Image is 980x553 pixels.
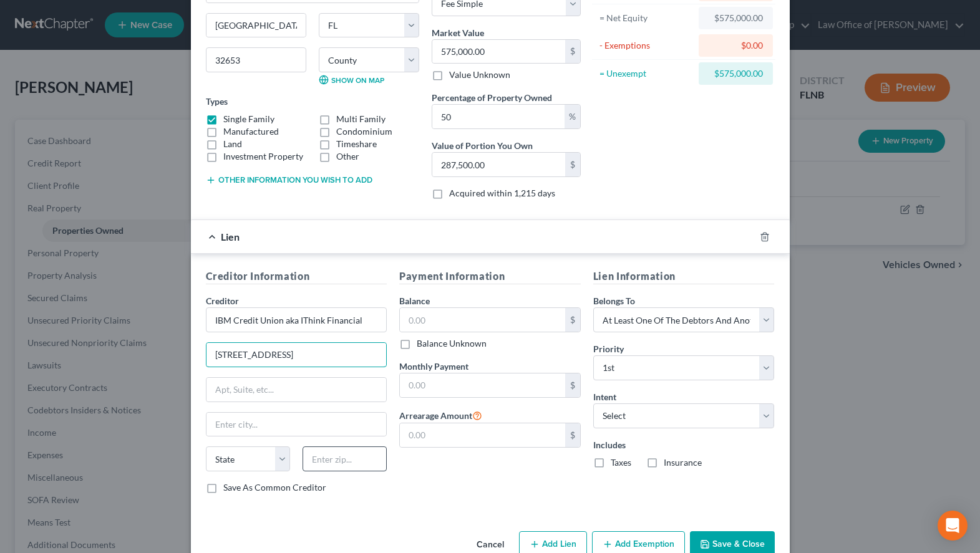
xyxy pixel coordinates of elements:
[336,138,377,150] label: Timeshare
[432,91,552,104] label: Percentage of Property Owned
[400,423,565,447] input: 0.00
[599,67,694,80] div: = Unexempt
[432,139,533,152] label: Value of Portion You Own
[432,105,565,128] input: 0.00
[319,75,384,85] a: Show on Map
[223,138,242,150] label: Land
[399,360,468,373] label: Monthly Payment
[206,14,306,37] input: Enter city...
[206,296,239,306] span: Creditor
[709,67,763,80] div: $575,000.00
[593,344,624,354] span: Priority
[938,511,968,541] div: Open Intercom Messenger
[565,105,580,128] div: %
[593,296,635,306] span: Belongs To
[399,408,482,423] label: Arrearage Amount
[206,378,387,402] input: Apt, Suite, etc...
[565,373,580,397] div: $
[432,153,565,176] input: 0.00
[400,373,565,397] input: 0.00
[599,12,694,24] div: = Net Equity
[599,39,694,52] div: - Exemptions
[709,12,763,24] div: $575,000.00
[400,308,565,332] input: 0.00
[223,125,279,138] label: Manufactured
[565,153,580,176] div: $
[565,423,580,447] div: $
[709,39,763,52] div: $0.00
[664,456,702,469] label: Insurance
[432,40,565,64] input: 0.00
[206,47,306,72] input: Enter zip...
[206,175,372,185] button: Other information you wish to add
[593,438,775,451] label: Includes
[223,113,274,125] label: Single Family
[593,390,616,403] label: Intent
[593,269,775,284] h5: Lien Information
[206,343,387,367] input: Enter address...
[223,481,326,494] label: Save As Common Creditor
[206,95,228,108] label: Types
[206,307,387,332] input: Search creditor by name...
[611,456,631,469] label: Taxes
[223,150,303,163] label: Investment Property
[565,308,580,332] div: $
[206,413,387,436] input: Enter city...
[206,269,387,284] h5: Creditor Information
[221,231,240,243] span: Lien
[449,69,510,81] label: Value Unknown
[336,113,386,125] label: Multi Family
[417,337,487,350] label: Balance Unknown
[565,40,580,64] div: $
[303,446,387,471] input: Enter zip...
[336,150,359,163] label: Other
[399,294,430,307] label: Balance
[449,187,555,200] label: Acquired within 1,215 days
[432,26,484,39] label: Market Value
[336,125,392,138] label: Condominium
[399,269,581,284] h5: Payment Information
